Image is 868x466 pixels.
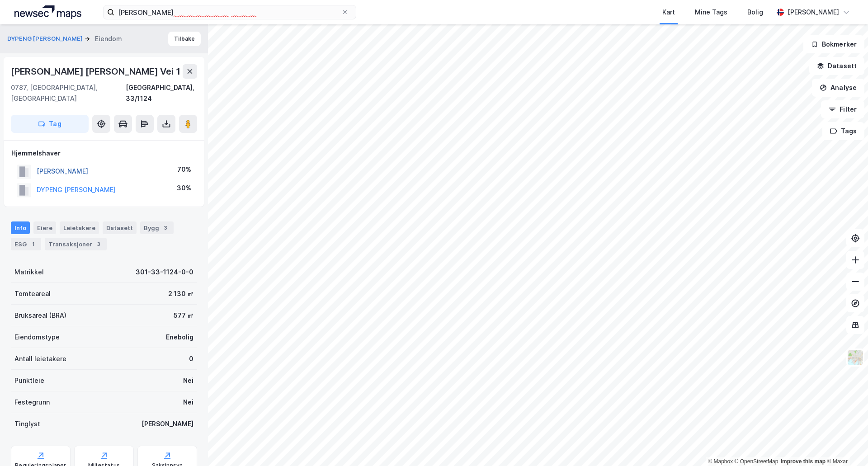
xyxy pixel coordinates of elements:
div: Datasett [103,221,137,234]
input: Søk på adresse, matrikkel, gårdeiere, leietakere eller personer [114,5,341,19]
div: Tomteareal [14,288,51,299]
a: Mapbox [708,458,733,465]
div: Bolig [747,7,763,18]
div: Festegrunn [14,397,50,408]
a: Improve this map [781,458,826,465]
div: 2 130 ㎡ [168,288,193,299]
button: Tag [11,115,89,133]
div: [PERSON_NAME] [PERSON_NAME] Vei 1 [11,64,182,79]
div: 1 [28,240,38,249]
div: Nei [183,375,193,386]
div: 301-33-1124-0-0 [136,267,193,278]
div: Enebolig [166,332,193,343]
div: [GEOGRAPHIC_DATA], 33/1124 [126,82,197,104]
div: Eiendom [95,33,122,44]
button: Analyse [812,79,864,97]
iframe: Chat Widget [823,423,868,466]
div: 3 [94,240,103,249]
a: OpenStreetMap [735,458,778,465]
div: [PERSON_NAME] [142,419,193,429]
button: Tags [822,122,864,140]
button: Bokmerker [803,35,864,53]
div: Mine Tags [695,7,727,18]
div: [PERSON_NAME] [788,7,839,18]
div: Eiere [33,221,56,234]
button: Datasett [809,57,864,75]
div: Hjemmelshaver [11,148,197,159]
div: 577 ㎡ [174,310,193,321]
div: Transaksjoner [45,238,107,250]
div: Info [11,221,30,234]
div: 0787, [GEOGRAPHIC_DATA], [GEOGRAPHIC_DATA] [11,82,126,104]
div: Punktleie [14,375,44,386]
img: logo.a4113a55bc3d86da70a041830d287a7e.svg [14,5,81,19]
div: Bruksareal (BRA) [14,310,66,321]
div: Eiendomstype [14,332,60,343]
button: Filter [821,100,864,118]
div: ESG [11,238,41,250]
div: Bygg [140,221,174,234]
div: Matrikkel [14,267,44,278]
div: Kontrollprogram for chat [823,423,868,466]
img: Z [847,349,864,366]
div: 3 [161,223,170,232]
div: Antall leietakere [14,353,66,364]
div: 30% [177,183,191,193]
div: Leietakere [60,221,99,234]
div: 0 [189,353,193,364]
button: Tilbake [168,32,201,46]
div: Kart [662,7,675,18]
div: Nei [183,397,193,408]
button: DYPENG [PERSON_NAME] [7,34,85,43]
div: Tinglyst [14,419,40,429]
div: 70% [177,164,191,175]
